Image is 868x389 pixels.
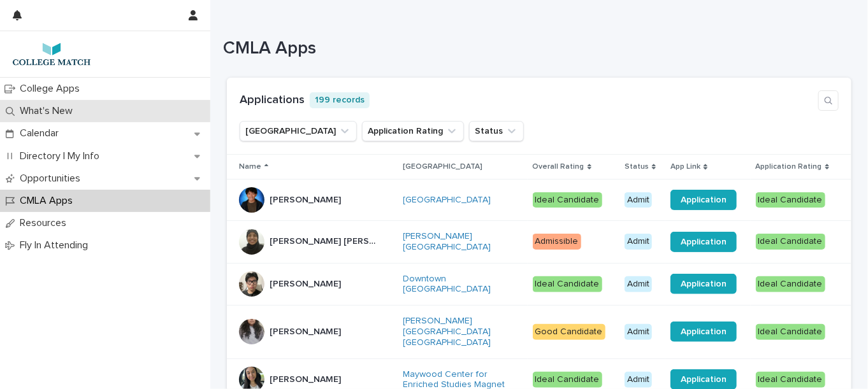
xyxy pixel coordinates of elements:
span: Application [681,237,727,246]
div: Admit [625,324,652,340]
tr: [PERSON_NAME][PERSON_NAME] Downtown [GEOGRAPHIC_DATA] Ideal CandidateAdmitApplicationIdeal Candidate [227,263,851,306]
span: Application [681,375,727,384]
div: Ideal Candidate [533,192,602,208]
p: Resources [15,217,76,229]
div: Ideal Candidate [533,276,602,292]
a: [PERSON_NAME][GEOGRAPHIC_DATA] [403,231,510,253]
a: Application [670,232,737,252]
p: [GEOGRAPHIC_DATA] [403,160,483,174]
p: CMLA Apps [15,195,83,207]
div: Ideal Candidate [533,372,602,388]
p: Overall Rating [533,160,584,174]
p: 199 records [310,92,370,108]
p: Status [625,160,649,174]
tr: [PERSON_NAME] [PERSON_NAME][PERSON_NAME] [PERSON_NAME] [PERSON_NAME][GEOGRAPHIC_DATA] AdmissibleA... [227,220,851,263]
p: Application Rating [756,160,822,174]
a: [GEOGRAPHIC_DATA] [403,195,491,206]
h1: Applications [240,94,305,108]
button: Application Rating [362,121,464,141]
p: [PERSON_NAME] [270,324,344,337]
a: Downtown [GEOGRAPHIC_DATA] [403,274,510,295]
h1: CMLA Apps [223,38,846,60]
a: Application [670,322,737,342]
div: Ideal Candidate [756,234,825,250]
tr: [PERSON_NAME][PERSON_NAME] [GEOGRAPHIC_DATA] Ideal CandidateAdmitApplicationIdeal Candidate [227,179,851,220]
p: [PERSON_NAME] [270,192,344,206]
p: Directory | My Info [15,150,110,162]
div: Ideal Candidate [756,276,825,292]
span: Application [681,327,727,336]
div: Admissible [533,234,581,250]
div: Admit [625,276,652,292]
div: Admit [625,192,652,208]
p: Name [239,160,261,174]
a: Application [670,190,737,210]
div: Good Candidate [533,324,605,340]
span: Application [681,195,727,204]
button: Status [469,121,524,141]
tr: [PERSON_NAME][PERSON_NAME] [PERSON_NAME][GEOGRAPHIC_DATA] [GEOGRAPHIC_DATA] Good CandidateAdmitAp... [227,306,851,358]
div: Ideal Candidate [756,192,825,208]
button: Student High School [240,121,357,141]
div: Ideal Candidate [756,372,825,388]
p: App Link [670,160,700,174]
p: Calendar [15,127,69,139]
a: [PERSON_NAME][GEOGRAPHIC_DATA] [GEOGRAPHIC_DATA] [403,316,510,348]
a: Application [670,274,737,294]
p: [PERSON_NAME] [270,372,344,385]
p: Opportunities [15,173,90,185]
img: 7lzNxMuQ9KqU1pwTAr0j [10,41,93,67]
p: What's New [15,105,83,117]
p: College Apps [15,83,90,95]
div: Ideal Candidate [756,324,825,340]
span: Application [681,279,727,288]
div: Admit [625,234,652,250]
p: [PERSON_NAME] [270,276,344,290]
div: Admit [625,372,652,388]
p: [PERSON_NAME] [PERSON_NAME] [270,234,379,247]
p: Fly In Attending [15,239,98,251]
